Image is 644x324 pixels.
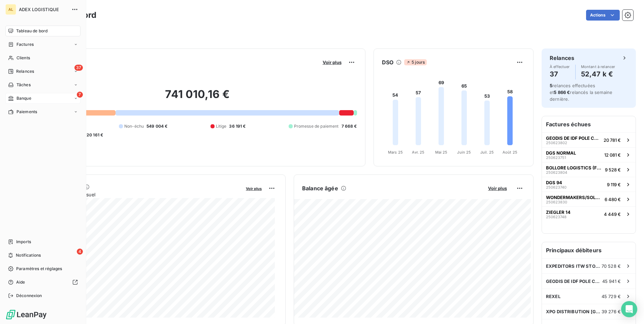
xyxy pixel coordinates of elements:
[5,93,80,104] a: 7Banque
[38,191,241,198] span: Chiffre d'affaires mensuel
[216,123,227,129] span: Litige
[546,209,571,215] span: ZIEGLER 14
[602,263,621,269] span: 70 528 €
[546,294,560,299] span: REXEL
[550,69,570,79] h4: 37
[542,162,636,177] button: BOLLORE LOGISTICS (F13)2506238049 528 €
[503,150,517,155] tspan: Août 25
[229,123,246,129] span: 36 191 €
[581,69,615,79] h4: 52,47 k €
[550,83,552,88] span: 5
[542,206,636,221] button: ZIEGLER 142506237484 449 €
[488,186,507,191] span: Voir plus
[554,90,570,95] span: 5 866 €
[5,236,80,247] a: Imports
[5,53,80,63] a: Clients
[546,200,567,204] span: 250623830
[5,79,80,90] a: Tâches
[5,277,80,288] a: Aide
[550,83,612,102] span: relances effectuées et relancés la semaine dernière.
[607,182,621,187] span: 9 119 €
[602,309,621,314] span: 39 276 €
[542,132,636,147] button: GEODIS DE IDF POLE COURSES ET SPECIAL25062380220 781 €
[546,165,602,170] span: BOLLORE LOGISTICS (F13)
[302,184,338,192] h6: Balance âgée
[581,65,615,69] span: Montant à relancer
[546,135,601,141] span: GEODIS DE IDF POLE COURSES ET SPECIAL
[16,266,62,272] span: Paramètres et réglages
[586,10,620,21] button: Actions
[412,150,424,155] tspan: Avr. 25
[17,55,30,61] span: Clients
[17,95,31,101] span: Banque
[546,150,576,156] span: DGS NORMAL
[388,150,403,155] tspan: Mars 25
[5,26,80,36] a: Tableau de bord
[5,39,80,50] a: Factures
[546,309,602,314] span: XPO DISTRIBUTION [GEOGRAPHIC_DATA]
[605,197,621,202] span: 6 480 €
[546,215,567,219] span: 250623748
[546,180,562,185] span: DGS 94
[604,137,621,143] span: 20 781 €
[542,177,636,192] button: DGS 942506237409 119 €
[323,60,342,65] span: Voir plus
[550,54,574,62] h6: Relances
[542,192,636,206] button: WONDERMAKERS/SOLAH2506238306 480 €
[486,185,509,191] button: Voir plus
[147,123,167,129] span: 549 004 €
[246,186,262,191] span: Voir plus
[604,152,621,158] span: 12 081 €
[5,66,80,77] a: 37Relances
[546,156,566,160] span: 250623751
[16,279,25,285] span: Aide
[244,185,264,191] button: Voir plus
[17,109,37,115] span: Paiements
[5,309,47,320] img: Logo LeanPay
[74,65,83,71] span: 37
[480,150,494,155] tspan: Juil. 25
[77,249,83,255] span: 4
[602,279,621,284] span: 45 941 €
[546,279,602,284] span: GEODIS DE IDF POLE COURSES ET SPECIAL
[16,28,47,34] span: Tableau de bord
[404,59,427,65] span: 5 jours
[605,167,621,172] span: 9 528 €
[550,65,570,69] span: À effectuer
[382,58,393,66] h6: DSO
[16,293,42,299] span: Déconnexion
[457,150,471,155] tspan: Juin 25
[604,212,621,217] span: 4 449 €
[85,132,103,138] span: -20 161 €
[19,7,67,12] span: ADEX LOGISTIQUE
[342,123,357,129] span: 7 668 €
[321,59,344,65] button: Voir plus
[542,116,636,132] h6: Factures échues
[17,82,31,88] span: Tâches
[16,239,31,245] span: Imports
[621,301,637,317] div: Open Intercom Messenger
[5,263,80,274] a: Paramètres et réglages
[546,185,567,189] span: 250623740
[602,294,621,299] span: 45 729 €
[38,88,357,108] h2: 741 010,16 €
[542,147,636,162] button: DGS NORMAL25062375112 081 €
[5,106,80,117] a: Paiements
[17,41,34,47] span: Factures
[16,68,34,74] span: Relances
[546,170,567,174] span: 250623804
[124,123,144,129] span: Non-échu
[77,92,83,98] span: 7
[546,263,602,269] span: EXPEDITORS ITW STOCKAGE
[16,252,41,258] span: Notifications
[294,123,339,129] span: Promesse de paiement
[546,141,567,145] span: 250623802
[546,195,602,200] span: WONDERMAKERS/SOLAH
[5,4,16,15] div: AL
[435,150,447,155] tspan: Mai 25
[542,242,636,258] h6: Principaux débiteurs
